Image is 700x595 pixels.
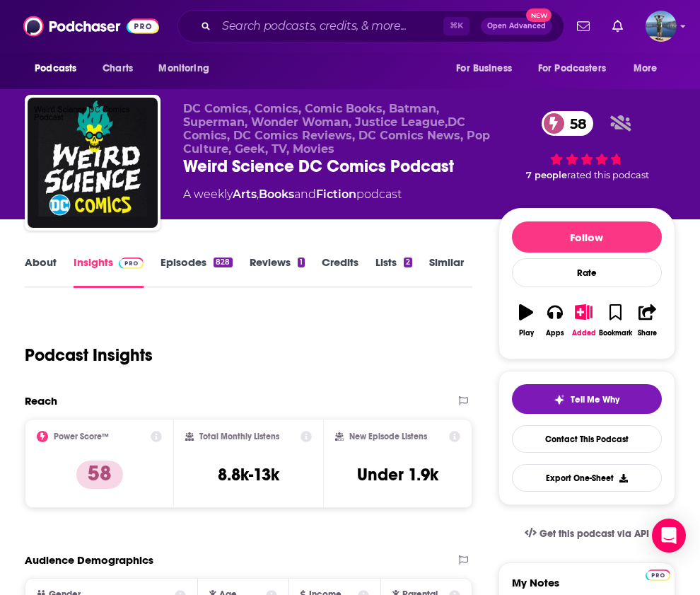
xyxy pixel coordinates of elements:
[571,394,619,405] span: Tell Me Why
[177,10,564,42] div: Search podcasts, credits, & more...
[572,329,596,337] div: Added
[498,102,675,190] div: 58 7 peoplerated this podcast
[539,528,649,540] span: Get this podcast via API
[512,384,662,414] button: tell me why sparkleTell Me Why
[512,464,662,492] button: Export One-Sheet
[316,187,356,201] a: Fiction
[554,394,565,405] img: tell me why sparkle
[183,186,402,203] div: A weekly podcast
[646,11,677,42] span: Logged in as matt44812
[25,394,57,408] h2: Reach
[646,567,670,581] a: Pro website
[214,258,232,267] div: 828
[542,111,594,136] a: 58
[526,8,552,22] span: New
[25,255,57,288] a: About
[259,187,294,201] a: Books
[25,345,153,366] h1: Podcast Insights
[216,15,443,37] input: Search podcasts, credits, & more...
[233,187,257,201] a: Arts
[638,329,657,337] div: Share
[404,258,412,267] div: 2
[148,55,227,82] button: open menu
[487,23,546,30] span: Open Advanced
[538,59,606,79] span: For Podcasters
[481,18,552,35] button: Open AdvancedNew
[607,14,629,38] a: Show notifications dropdown
[158,59,209,79] span: Monitoring
[634,59,658,79] span: More
[571,14,595,38] a: Show notifications dropdown
[599,329,632,337] div: Bookmark
[646,11,677,42] button: Show profile menu
[298,258,305,267] div: 1
[624,55,675,82] button: open menu
[23,13,159,40] img: Podchaser - Follow, Share and Rate Podcasts
[513,516,660,551] a: Get this podcast via API
[349,432,427,441] h2: New Episode Listens
[25,553,153,567] h2: Audience Demographics
[93,55,141,82] a: Charts
[294,187,316,201] span: and
[519,329,534,337] div: Play
[512,425,662,453] a: Contact This Podcast
[646,11,677,42] img: User Profile
[446,55,530,82] button: open menu
[512,221,662,253] button: Follow
[183,102,490,156] span: DC Comics, Comics, Comic Books, Batman, Superman, Wonder Woman, Justice League,DC Comics, DC Comi...
[199,432,279,441] h2: Total Monthly Listens
[526,170,567,180] span: 7 people
[646,570,670,581] img: Podchaser Pro
[541,295,570,346] button: Apps
[567,170,649,180] span: rated this podcast
[529,55,626,82] button: open menu
[74,255,144,288] a: InsightsPodchaser Pro
[218,464,279,485] h3: 8.8k-13k
[35,59,76,79] span: Podcasts
[556,111,594,136] span: 58
[512,258,662,287] div: Rate
[119,258,144,269] img: Podchaser Pro
[569,295,598,346] button: Added
[443,17,469,35] span: ⌘ K
[546,329,564,337] div: Apps
[161,255,232,288] a: Episodes828
[28,98,158,228] img: Weird Science DC Comics Podcast
[257,187,259,201] span: ,
[375,255,412,288] a: Lists2
[456,59,512,79] span: For Business
[54,432,109,441] h2: Power Score™
[25,55,95,82] button: open menu
[633,295,662,346] button: Share
[598,295,633,346] button: Bookmark
[512,295,541,346] button: Play
[76,461,123,489] p: 58
[250,255,305,288] a: Reviews1
[103,59,133,79] span: Charts
[429,255,464,288] a: Similar
[357,464,438,485] h3: Under 1.9k
[322,255,358,288] a: Credits
[652,519,686,553] div: Open Intercom Messenger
